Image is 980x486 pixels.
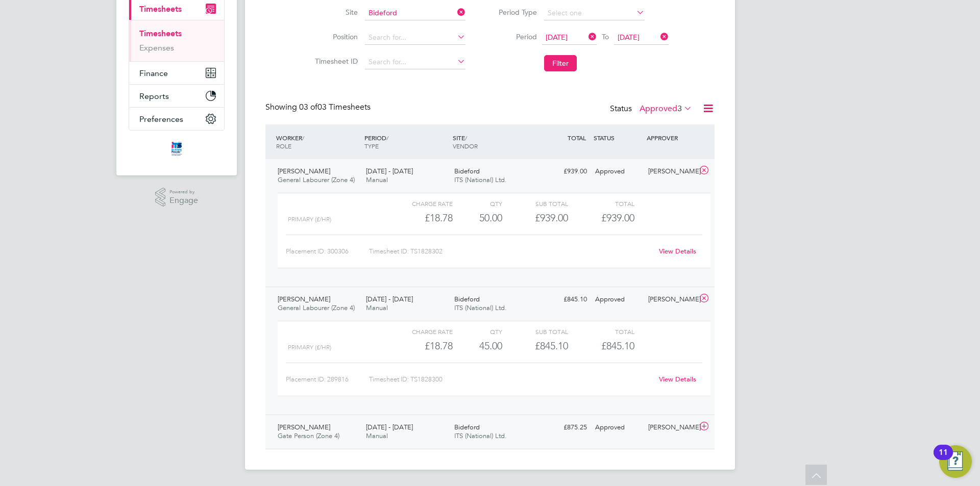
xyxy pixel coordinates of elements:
span: 03 Timesheets [299,102,371,112]
span: [DATE] [618,33,640,42]
button: Open Resource Center, 11 new notifications [939,445,972,478]
span: 3 [677,104,682,114]
div: £939.00 [538,163,591,180]
div: 45.00 [453,338,502,354]
div: SITE [450,129,538,155]
button: Finance [129,62,224,84]
div: 11 [939,452,948,466]
span: / [302,134,304,142]
a: Expenses [139,43,174,53]
a: Timesheets [139,29,182,38]
div: Approved [591,163,644,180]
label: Timesheet ID [312,57,358,66]
input: Search for... [365,55,465,69]
span: ITS (National) Ltd. [454,431,507,440]
div: Placement ID: 289816 [286,371,369,388]
div: £18.78 [387,338,453,354]
button: Preferences [129,108,224,130]
div: Approved [591,419,644,436]
input: Search for... [365,6,465,20]
span: ROLE [276,142,291,150]
span: Manual [366,431,388,440]
div: Showing [265,102,373,113]
div: Sub Total [502,197,568,210]
div: Total [568,197,634,210]
span: [PERSON_NAME] [278,295,330,303]
button: Filter [544,55,577,71]
label: Position [312,32,358,41]
span: [DATE] [546,33,568,42]
span: General Labourer (Zone 4) [278,175,355,184]
div: Timesheet ID: TS1828300 [369,371,652,388]
a: View Details [659,247,696,255]
div: Timesheets [129,20,224,61]
input: Select one [544,6,645,20]
span: TYPE [364,142,379,150]
span: Gate Person (Zone 4) [278,431,339,440]
label: Approved [640,104,692,114]
a: View Details [659,375,696,383]
label: Site [312,8,358,17]
div: QTY [453,325,502,338]
span: Manual [366,175,388,184]
span: [PERSON_NAME] [278,167,330,175]
div: £939.00 [502,210,568,226]
div: WORKER [274,129,362,155]
span: 03 of [299,102,317,112]
span: VENDOR [453,142,478,150]
div: Timesheet ID: TS1828302 [369,243,652,260]
span: [PERSON_NAME] [278,423,330,431]
div: £845.10 [502,338,568,354]
div: Sub Total [502,325,568,338]
span: To [599,30,612,43]
div: Approved [591,291,644,308]
label: Period [491,32,537,41]
span: General Labourer (Zone 4) [278,303,355,312]
span: Engage [169,196,198,205]
div: £875.25 [538,419,591,436]
label: Period Type [491,8,537,17]
span: [DATE] - [DATE] [366,167,413,175]
span: Finance [139,68,168,78]
span: Reports [139,91,169,101]
div: £845.10 [538,291,591,308]
div: QTY [453,197,502,210]
span: / [386,134,388,142]
span: Bideford [454,423,480,431]
div: [PERSON_NAME] [644,291,697,308]
span: Primary (£/HR) [288,216,331,223]
div: 50.00 [453,210,502,226]
span: £939.00 [601,212,634,224]
div: [PERSON_NAME] [644,419,697,436]
div: Charge rate [387,325,453,338]
div: Total [568,325,634,338]
span: ITS (National) Ltd. [454,303,507,312]
span: Manual [366,303,388,312]
a: Powered byEngage [155,188,199,207]
input: Search for... [365,31,465,45]
span: Bideford [454,167,480,175]
span: [DATE] - [DATE] [366,423,413,431]
span: [DATE] - [DATE] [366,295,413,303]
span: TOTAL [568,134,586,142]
span: Primary (£/HR) [288,344,331,351]
div: £18.78 [387,210,453,226]
span: £845.10 [601,340,634,352]
div: STATUS [591,129,644,147]
a: Go to home page [129,141,225,157]
img: itsconstruction-logo-retina.png [169,141,184,157]
span: ITS (National) Ltd. [454,175,507,184]
div: Placement ID: 300306 [286,243,369,260]
span: Bideford [454,295,480,303]
button: Reports [129,85,224,107]
span: Powered by [169,188,198,196]
div: PERIOD [362,129,450,155]
div: Charge rate [387,197,453,210]
span: Timesheets [139,4,182,14]
span: Preferences [139,114,183,124]
span: / [465,134,467,142]
div: [PERSON_NAME] [644,163,697,180]
div: APPROVER [644,129,697,147]
div: Status [610,102,694,116]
